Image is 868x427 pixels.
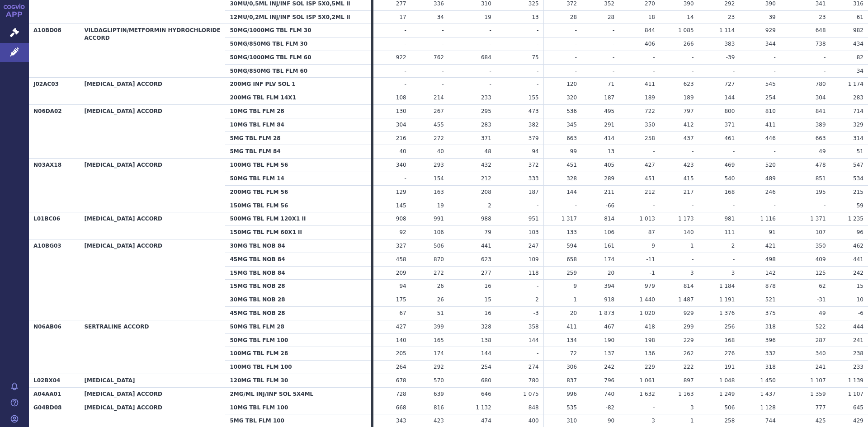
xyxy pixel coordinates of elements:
[816,189,826,195] span: 195
[566,162,577,168] span: 451
[404,27,406,33] span: -
[489,81,491,87] span: -
[434,108,444,114] span: 267
[434,175,444,182] span: 154
[481,162,491,168] span: 432
[645,135,655,141] span: 258
[80,24,225,78] th: VILDAGLIPTIN/METFORMIN HYDROCHLORIDE ACCORD
[613,27,614,33] span: -
[848,216,863,222] span: 1 235
[528,122,539,128] span: 382
[645,108,655,114] span: 722
[853,0,863,7] span: 316
[724,41,735,47] span: 383
[434,256,444,263] span: 870
[437,148,444,155] span: 40
[488,202,491,209] span: 2
[692,148,693,155] span: -
[774,68,775,74] span: -
[650,243,655,249] span: -9
[225,199,371,212] th: 150MG TBL FLM 56
[434,135,444,141] span: 272
[645,189,655,195] span: 212
[640,216,655,222] span: 1 013
[396,0,406,7] span: 277
[532,148,538,155] span: 94
[733,148,735,155] span: -
[765,135,776,141] span: 446
[29,24,80,78] th: A10BD08
[399,14,406,20] span: 17
[566,81,577,87] span: 120
[225,159,371,172] th: 100MG TBL FLM 56
[816,41,826,47] span: 738
[853,243,863,249] span: 462
[528,229,539,235] span: 103
[528,135,539,141] span: 379
[489,68,491,74] span: -
[29,105,80,159] th: N06DA02
[692,54,693,61] span: -
[532,14,538,20] span: 13
[225,145,371,159] th: 5MG TBL FLM 84
[437,202,444,209] span: 19
[819,148,826,155] span: 49
[653,54,655,61] span: -
[481,94,491,101] span: 233
[437,283,444,289] span: 26
[765,108,776,114] span: 810
[853,256,863,263] span: 441
[481,256,491,263] span: 623
[481,122,491,128] span: 283
[653,68,655,74] span: -
[566,0,577,7] span: 372
[645,94,655,101] span: 189
[650,270,655,276] span: -1
[724,108,735,114] span: 800
[29,239,80,320] th: A10BG03
[692,68,693,74] span: -
[528,189,539,195] span: 187
[653,202,655,209] span: -
[724,122,735,128] span: 371
[733,256,735,263] span: -
[774,148,775,155] span: -
[810,216,826,222] span: 1 371
[80,239,225,320] th: [MEDICAL_DATA] ACCORD
[765,270,776,276] span: 142
[684,175,694,182] span: 415
[396,270,406,276] span: 209
[566,243,577,249] span: 594
[481,243,491,249] span: 441
[724,162,735,168] span: 469
[613,41,614,47] span: -
[481,189,491,195] span: 208
[857,229,863,235] span: 96
[434,54,444,61] span: 762
[575,202,577,209] span: -
[684,135,694,141] span: 437
[724,175,735,182] span: 540
[646,256,655,263] span: -11
[816,122,826,128] span: 389
[724,81,735,87] span: 727
[434,243,444,249] span: 506
[774,202,775,209] span: -
[396,202,406,209] span: 145
[853,189,863,195] span: 215
[561,216,577,222] span: 1 317
[570,148,577,155] span: 99
[485,14,491,20] span: 19
[816,162,826,168] span: 478
[485,229,491,235] span: 79
[853,108,863,114] span: 714
[645,283,655,289] span: 979
[566,94,577,101] span: 320
[604,283,614,289] span: 394
[857,283,863,289] span: 15
[485,283,491,289] span: 16
[225,38,371,51] th: 50MG/850MG TBL FLM 30
[225,253,371,266] th: 45MG TBL NOB 84
[853,94,863,101] span: 283
[684,283,694,289] span: 814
